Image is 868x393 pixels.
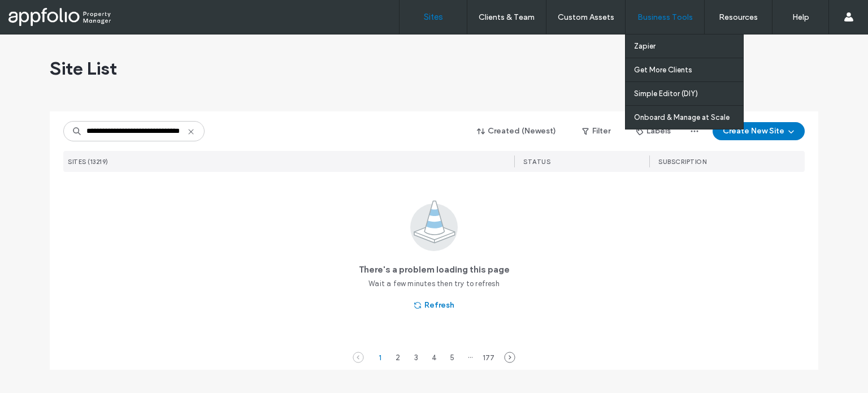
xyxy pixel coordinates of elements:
button: Filter [571,122,622,140]
span: Wait a few minutes then try to refresh [368,278,500,290]
a: Onboard & Manage at Scale [634,106,743,129]
label: Simple Editor (DIY) [634,89,698,98]
div: 2 [391,351,405,364]
label: Help [792,12,809,22]
span: STATUS [523,158,550,166]
label: Resources [719,12,758,22]
label: Zapier [634,42,656,50]
label: Onboard & Manage at Scale [634,113,730,122]
label: Clients & Team [479,12,535,22]
div: 4 [427,351,441,364]
div: 3 [409,351,423,364]
a: Get More Clients [634,58,743,81]
span: SUBSCRIPTION [658,158,706,166]
label: Custom Assets [558,12,614,22]
button: Labels [626,122,681,140]
span: SITES (13219) [68,158,108,166]
button: Create New Site [713,122,805,140]
label: Sites [424,12,443,22]
label: Get More Clients [634,66,692,74]
div: 5 [445,351,459,364]
span: Help [25,8,49,18]
span: There's a problem loading this page [359,264,510,276]
span: Site List [50,57,117,80]
button: Created (Newest) [467,122,566,140]
div: 1 [373,351,387,364]
a: Simple Editor (DIY) [634,82,743,105]
a: Zapier [634,34,743,58]
div: ··· [463,351,477,364]
label: Business Tools [637,12,693,22]
button: Refresh [404,296,465,314]
div: 177 [481,351,495,364]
